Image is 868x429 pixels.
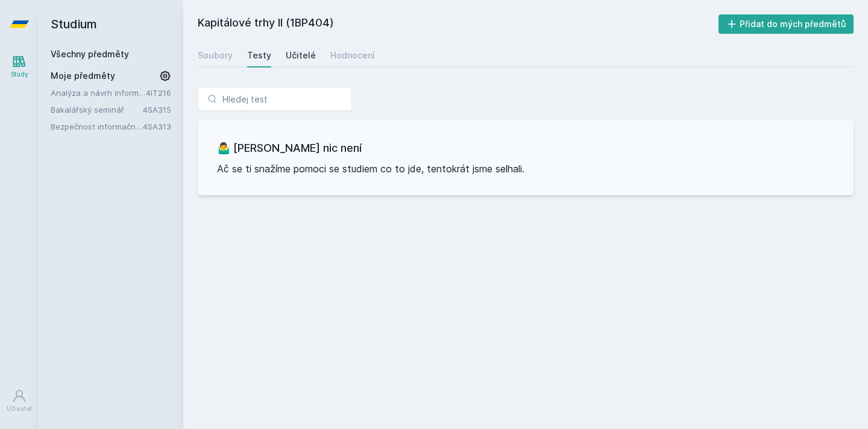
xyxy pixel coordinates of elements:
[51,104,143,116] a: Bakalářský seminář
[2,383,36,419] a: Uživatel
[198,14,719,34] h2: Kapitálové trhy II (1BP404)
[286,43,316,67] a: Učitelé
[146,88,171,98] a: 4IT216
[7,404,32,413] div: Uživatel
[143,105,171,114] a: 4SA315
[330,49,375,61] div: Hodnocení
[198,43,233,67] a: Soubory
[51,121,143,133] a: Bezpečnost informačních systémů
[286,49,316,61] div: Učitelé
[198,49,233,61] div: Soubory
[198,87,352,111] input: Hledej test
[719,14,854,34] button: Přidat do mých předmětů
[247,43,271,67] a: Testy
[51,70,115,82] span: Moje předměty
[143,122,171,131] a: 4SA313
[330,43,375,67] a: Hodnocení
[217,140,834,157] h3: 🤷‍♂️ [PERSON_NAME] nic není
[51,87,146,99] a: Analýza a návrh informačních systémů
[217,161,834,176] p: Ač se ti snažíme pomoci se studiem co to jde, tentokrát jsme selhali.
[247,49,271,61] div: Testy
[51,49,129,59] a: Všechny předměty
[2,48,36,85] a: Study
[11,70,28,79] div: Study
